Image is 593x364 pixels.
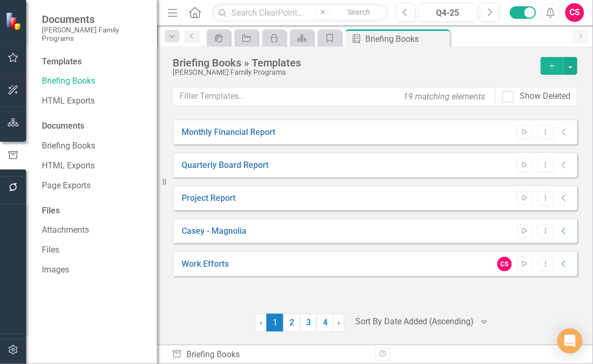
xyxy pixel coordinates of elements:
[266,314,283,332] span: 1
[422,7,474,19] div: Q4-25
[42,205,147,217] div: Files
[182,127,275,139] a: Monthly Financial Report
[418,3,477,22] button: Q4-25
[42,120,147,132] div: Documents
[565,3,584,22] button: CS
[42,75,147,87] a: Briefing Books
[520,90,570,103] div: Show Deleted
[42,180,147,192] a: Page Exports
[497,257,512,271] div: CS
[182,225,247,237] a: Casey - Magnolia
[338,317,340,327] span: ›
[212,4,388,22] input: Search ClearPoint...
[173,69,535,76] div: [PERSON_NAME] Family Programs
[42,160,147,172] a: HTML Exports
[348,8,370,16] span: Search
[42,95,147,107] a: HTML Exports
[317,314,333,332] a: 4
[182,160,268,172] a: Quarterly Board Report
[182,258,229,270] a: Work Efforts
[42,140,147,152] a: Briefing Books
[283,314,300,332] a: 2
[333,5,385,20] button: Search
[173,87,496,106] input: Filter Templates...
[172,349,367,361] div: Briefing Books
[42,244,147,256] a: Files
[401,88,488,105] div: 19 matching elements
[42,56,147,68] div: Templates
[365,32,447,45] div: Briefing Books
[42,13,147,26] span: Documents
[182,192,236,204] a: Project Report
[42,264,147,276] a: Images
[42,224,147,236] a: Attachments
[42,26,147,43] small: [PERSON_NAME] Family Programs
[260,317,262,327] span: ‹
[300,314,317,332] a: 3
[5,12,24,30] img: ClearPoint Strategy
[173,57,535,69] div: Briefing Books » Templates
[557,328,583,354] div: Open Intercom Messenger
